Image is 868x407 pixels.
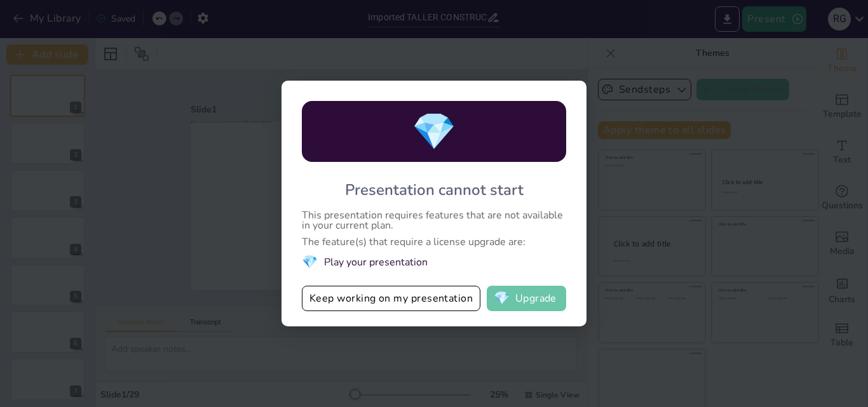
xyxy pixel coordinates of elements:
span: diamond [412,107,456,156]
div: Presentation cannot start [345,180,524,200]
button: Keep working on my presentation [302,286,480,311]
div: This presentation requires features that are not available in your current plan. [302,210,566,230]
span: diamond [494,292,510,305]
div: The feature(s) that require a license upgrade are: [302,237,566,247]
li: Play your presentation [302,253,566,270]
button: diamondUpgrade [487,286,566,311]
span: diamond [302,253,318,270]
